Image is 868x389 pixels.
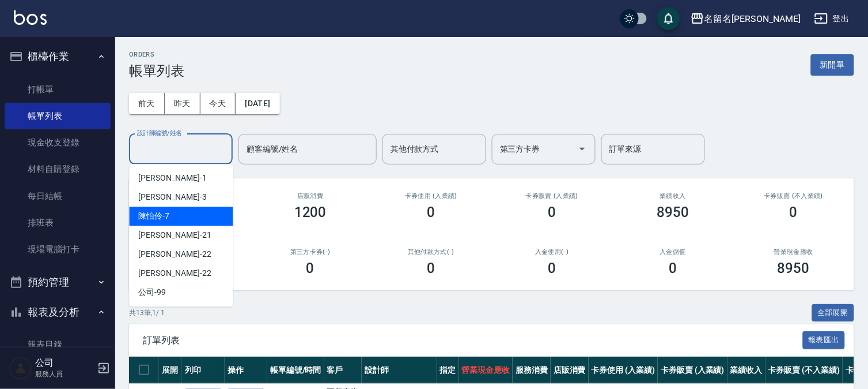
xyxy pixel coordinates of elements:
[5,129,111,156] a: 現金收支登錄
[626,248,719,256] h2: 入金儲值
[548,204,556,220] h3: 0
[182,357,225,384] th: 列印
[35,369,94,379] p: 服務人員
[589,357,658,384] th: 卡券使用 (入業績)
[5,210,111,236] a: 排班表
[459,357,513,384] th: 營業現金應收
[747,248,840,256] h2: 營業現金應收
[803,331,846,349] button: 報表匯出
[385,192,478,200] h2: 卡券使用 (入業績)
[5,331,111,358] a: 報表目錄
[657,204,689,220] h3: 8950
[5,103,111,129] a: 帳單列表
[138,172,206,184] span: [PERSON_NAME] -1
[765,357,843,384] th: 卡券販賣 (不入業績)
[811,54,854,76] button: 新開單
[362,357,437,384] th: 設計師
[159,357,182,384] th: 展開
[225,357,267,384] th: 操作
[669,260,677,276] h3: 0
[138,191,206,203] span: [PERSON_NAME] -3
[143,335,803,346] span: 訂單列表
[267,357,324,384] th: 帳單編號/時間
[14,10,47,25] img: Logo
[306,260,314,276] h3: 0
[437,357,459,384] th: 指定
[138,267,211,279] span: [PERSON_NAME] -22
[5,267,111,297] button: 預約管理
[810,8,854,29] button: 登出
[236,93,279,114] button: [DATE]
[427,204,435,220] h3: 0
[138,248,211,260] span: [PERSON_NAME] -22
[778,260,810,276] h3: 8950
[200,93,236,114] button: 今天
[324,357,362,384] th: 客戶
[5,76,111,103] a: 打帳單
[5,236,111,263] a: 現場電腦打卡
[5,183,111,210] a: 每日結帳
[727,357,765,384] th: 業績收入
[803,334,846,345] a: 報表匯出
[138,229,211,241] span: [PERSON_NAME] -21
[790,204,798,220] h3: 0
[129,51,184,58] h2: ORDERS
[427,260,435,276] h3: 0
[657,7,680,30] button: save
[811,59,854,70] a: 新開單
[129,308,165,318] p: 共 13 筆, 1 / 1
[626,192,719,200] h2: 業績收入
[129,63,184,79] h3: 帳單列表
[704,12,801,26] div: 名留名[PERSON_NAME]
[294,204,327,220] h3: 1200
[551,357,589,384] th: 店販消費
[165,93,200,114] button: 昨天
[747,192,840,200] h2: 卡券販賣 (不入業績)
[137,129,182,137] label: 設計師編號/姓名
[548,260,556,276] h3: 0
[5,42,111,72] button: 櫃檯作業
[35,357,94,369] h5: 公司
[138,286,166,298] span: 公司 -99
[264,248,357,256] h2: 第三方卡券(-)
[505,248,598,256] h2: 入金使用(-)
[505,192,598,200] h2: 卡券販賣 (入業績)
[264,192,357,200] h2: 店販消費
[5,156,111,182] a: 材料自購登錄
[658,357,727,384] th: 卡券販賣 (入業績)
[138,210,169,222] span: 陳怡伶 -7
[5,297,111,327] button: 報表及分析
[812,304,855,322] button: 全部展開
[129,93,165,114] button: 前天
[686,7,805,31] button: 名留名[PERSON_NAME]
[9,357,32,380] img: Person
[513,357,551,384] th: 服務消費
[385,248,478,256] h2: 其他付款方式(-)
[573,140,592,158] button: Open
